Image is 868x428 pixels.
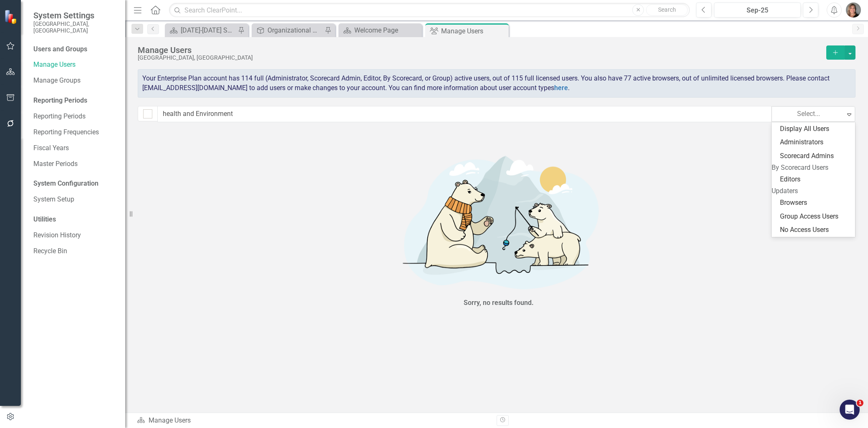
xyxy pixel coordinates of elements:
[33,128,117,137] a: Reporting Frequencies
[33,231,117,240] a: Revision History
[33,45,117,54] div: Users and Groups
[714,3,801,18] button: Sep-25
[33,247,117,256] a: Recycle Bin
[780,175,850,184] div: Editors
[780,198,850,208] div: Browsers
[33,195,117,204] a: System Setup
[142,74,830,92] span: Your Enterprise Plan account has 114 full (Administrator, Scorecard Admin, Editor, By Scorecard, ...
[554,84,568,92] a: here
[254,25,323,35] a: Organizational Development - focus on improving JCDHE’s competency, capability and capacity throu...
[138,55,822,61] div: [GEOGRAPHIC_DATA], [GEOGRAPHIC_DATA]
[780,124,850,134] div: Display All Users
[4,10,19,24] img: ClearPoint Strategy
[646,4,688,16] button: Search
[181,25,236,35] div: [DATE]-[DATE] SP - Current Year Annual Plan Report
[33,76,117,86] a: Manage Groups
[33,144,117,153] a: Fiscal Years
[167,25,236,35] a: [DATE]-[DATE] SP - Current Year Annual Plan Report
[772,163,855,173] div: By Scorecard Users
[780,138,850,147] div: Administrators
[33,112,117,121] a: Reporting Periods
[33,96,117,106] div: Reporting Periods
[772,186,855,196] div: Updaters
[846,3,861,18] img: Debra Kellison
[373,146,624,296] img: No results found
[33,215,117,224] div: Utilities
[780,151,850,161] div: Scorecard Admins
[717,5,798,15] div: Sep-25
[840,400,860,420] iframe: Intercom live chat
[33,20,117,34] small: [GEOGRAPHIC_DATA], [GEOGRAPHIC_DATA]
[33,60,117,70] a: Manage Users
[33,159,117,169] a: Master Periods
[341,25,420,35] a: Welcome Page
[441,26,507,36] div: Manage Users
[169,3,690,18] input: Search ClearPoint...
[780,212,850,222] div: Group Access Users
[464,298,534,308] div: Sorry, no results found.
[354,25,420,35] div: Welcome Page
[33,10,117,20] span: System Settings
[780,225,850,235] div: No Access Users
[658,6,676,13] span: Search
[138,45,822,55] div: Manage Users
[33,179,117,189] div: System Configuration
[157,106,772,122] input: Filter Users...
[267,25,323,35] div: Organizational Development - focus on improving JCDHE’s competency, capability and capacity throu...
[137,416,490,425] div: Manage Users
[857,400,863,406] span: 1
